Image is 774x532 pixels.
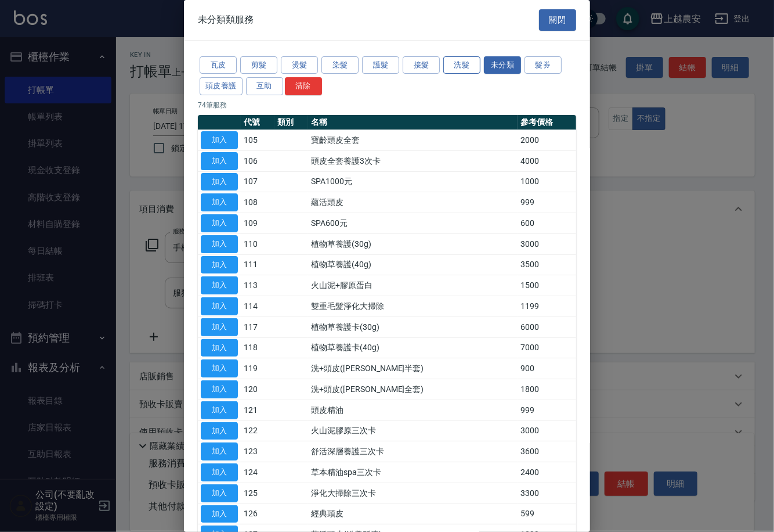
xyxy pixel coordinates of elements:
th: 名稱 [308,115,518,130]
td: 1800 [518,379,576,400]
td: 雙重毛髮淨化大掃除 [308,296,518,317]
td: 117 [241,317,274,337]
td: 119 [241,358,274,379]
th: 參考價格 [518,115,576,130]
p: 74 筆服務 [198,100,576,110]
td: 洗+頭皮([PERSON_NAME]全套) [308,379,518,400]
button: 加入 [201,360,238,378]
button: 加入 [201,235,238,253]
td: 105 [241,130,274,151]
td: 植物草養護(30g) [308,233,518,254]
td: 106 [241,150,274,171]
td: 頭皮全套養護3次卡 [308,150,518,171]
button: 接髮 [403,56,440,74]
button: 加入 [201,256,238,274]
td: 118 [241,337,274,358]
td: 113 [241,275,274,296]
button: 清除 [285,77,322,95]
button: 加入 [201,505,238,523]
td: 999 [518,400,576,420]
button: 加入 [201,443,238,461]
td: 4000 [518,150,576,171]
button: 加入 [201,131,238,149]
button: 加入 [201,297,238,315]
td: 125 [241,483,274,504]
td: 植物草養護卡(40g) [308,337,518,358]
button: 關閉 [539,9,576,31]
td: 1199 [518,296,576,317]
td: 寶齡頭皮全套 [308,130,518,151]
button: 加入 [201,463,238,481]
td: 經典頭皮 [308,504,518,524]
button: 頭皮養護 [200,77,243,95]
td: 999 [518,192,576,213]
button: 加入 [201,422,238,440]
td: 2400 [518,462,576,483]
button: 加入 [201,484,238,502]
td: 淨化大掃除三次卡 [308,483,518,504]
td: 3300 [518,483,576,504]
td: 3600 [518,441,576,462]
button: 加入 [201,214,238,232]
td: 1000 [518,171,576,192]
td: 7000 [518,337,576,358]
td: 122 [241,420,274,441]
td: 123 [241,441,274,462]
span: 未分類類服務 [198,14,254,26]
td: 110 [241,233,274,254]
td: 舒活深層養護三次卡 [308,441,518,462]
td: 2000 [518,130,576,151]
td: 頭皮精油 [308,400,518,420]
button: 加入 [201,193,238,211]
button: 加入 [201,173,238,191]
button: 洗髮 [443,56,480,74]
button: 護髮 [362,56,399,74]
td: SPA1000元 [308,171,518,192]
td: 3000 [518,420,576,441]
td: 599 [518,504,576,524]
td: 120 [241,379,274,400]
td: 107 [241,171,274,192]
td: 111 [241,254,274,275]
td: 114 [241,296,274,317]
td: 126 [241,504,274,524]
td: 3500 [518,254,576,275]
td: 109 [241,213,274,234]
td: 蘊活頭皮 [308,192,518,213]
th: 代號 [241,115,274,130]
td: 900 [518,358,576,379]
button: 剪髮 [240,56,277,74]
button: 加入 [201,380,238,398]
button: 燙髮 [281,56,318,74]
td: 洗+頭皮([PERSON_NAME]半套) [308,358,518,379]
button: 加入 [201,401,238,419]
button: 加入 [201,339,238,357]
td: 植物草養護(40g) [308,254,518,275]
button: 瓦皮 [200,56,237,74]
td: 火山泥膠原三次卡 [308,420,518,441]
td: 6000 [518,317,576,337]
td: 草本精油spa三次卡 [308,462,518,483]
td: 600 [518,213,576,234]
td: 124 [241,462,274,483]
td: 3000 [518,233,576,254]
button: 加入 [201,276,238,294]
th: 類別 [274,115,308,130]
button: 加入 [201,152,238,170]
button: 染髮 [321,56,359,74]
td: SPA600元 [308,213,518,234]
button: 髮券 [525,56,562,74]
td: 火山泥+膠原蛋白 [308,275,518,296]
button: 加入 [201,318,238,336]
td: 1500 [518,275,576,296]
td: 121 [241,400,274,420]
button: 未分類 [484,56,521,74]
td: 108 [241,192,274,213]
button: 互助 [246,77,283,95]
td: 植物草養護卡(30g) [308,317,518,337]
